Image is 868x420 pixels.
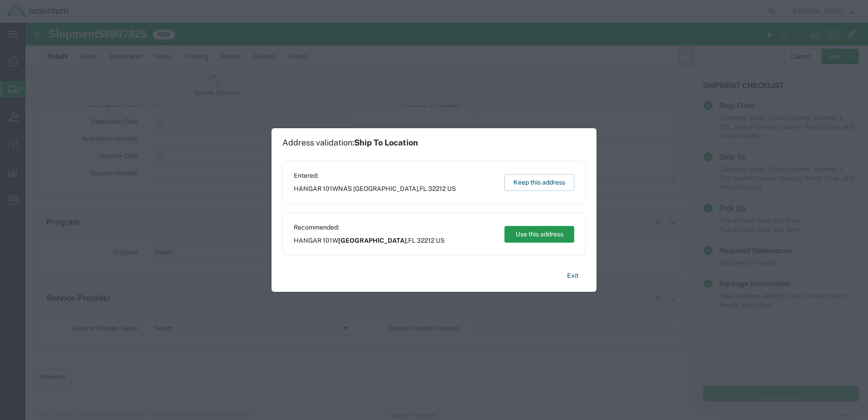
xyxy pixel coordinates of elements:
span: FL [408,237,415,244]
span: US [436,237,444,244]
button: Use this address [504,226,574,243]
span: FL [419,185,427,192]
span: [GEOGRAPHIC_DATA] [338,237,407,244]
h1: Address validation: [282,138,418,148]
span: 32212 [417,237,434,244]
span: HANGAR 101W , [294,184,456,194]
span: Recommended: [294,223,444,232]
span: 32212 [428,185,446,192]
span: NAS [GEOGRAPHIC_DATA] [338,185,418,192]
span: Ship To Location [354,138,418,147]
span: US [447,185,456,192]
button: Exit [560,268,586,284]
span: Entered: [294,171,456,180]
button: Keep this address [504,174,574,191]
span: HANGAR 101W , [294,236,444,245]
